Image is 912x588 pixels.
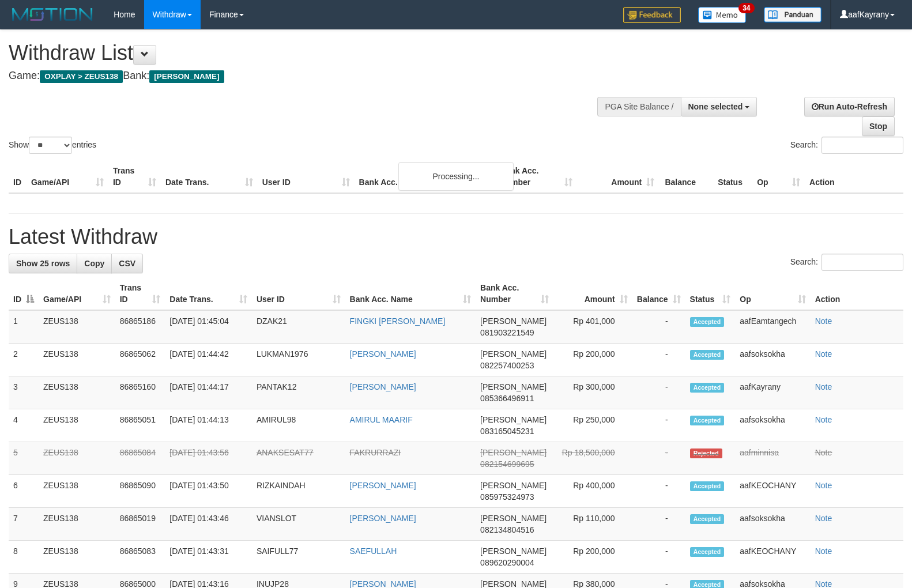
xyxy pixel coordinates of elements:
a: Note [815,349,832,359]
span: CSV [119,259,135,268]
span: Accepted [690,416,725,425]
span: Accepted [690,481,725,491]
span: Copy 085975324973 to clipboard [480,492,534,502]
a: FAKRURRAZI [350,448,401,457]
td: 8 [9,541,39,574]
span: [PERSON_NAME] [480,382,547,391]
th: Trans ID: activate to sort column ascending [115,277,165,310]
td: 3 [9,376,39,409]
label: Search: [790,137,903,154]
span: None selected [688,102,743,111]
td: DZAK21 [252,310,345,344]
a: FINGKI [PERSON_NAME] [350,316,446,326]
span: Rejected [690,448,722,458]
th: Bank Acc. Number: activate to sort column ascending [476,277,553,310]
td: ZEUS138 [39,475,115,508]
td: aafKEOCHANY [735,475,810,508]
td: 86865160 [115,376,165,409]
th: Bank Acc. Number [495,160,577,193]
td: [DATE] 01:43:46 [165,508,252,541]
span: Accepted [690,317,725,327]
td: RIZKAINDAH [252,475,345,508]
td: - [632,442,685,475]
td: 86865186 [115,310,165,344]
td: [DATE] 01:44:13 [165,409,252,442]
span: 34 [738,3,754,13]
td: Rp 110,000 [553,508,632,541]
span: [PERSON_NAME] [480,546,547,556]
td: - [632,310,685,344]
h4: Game: Bank: [9,70,597,82]
a: CSV [111,254,143,273]
td: - [632,508,685,541]
td: [DATE] 01:43:50 [165,475,252,508]
span: [PERSON_NAME] [480,481,547,490]
th: Date Trans.: activate to sort column ascending [165,277,252,310]
img: Button%20Memo.svg [698,7,747,23]
span: Copy 082134804516 to clipboard [480,525,534,534]
span: Accepted [690,547,725,557]
span: Accepted [690,350,725,360]
th: Status [713,160,752,193]
th: ID: activate to sort column descending [9,277,39,310]
th: ID [9,160,27,193]
th: Bank Acc. Name [355,160,496,193]
div: Processing... [398,162,514,191]
td: 86865090 [115,475,165,508]
span: [PERSON_NAME] [480,349,547,359]
td: 1 [9,310,39,344]
th: Op [752,160,805,193]
span: Accepted [690,514,725,524]
td: ANAKSESAT77 [252,442,345,475]
th: Date Trans. [161,160,258,193]
th: User ID [258,160,355,193]
label: Search: [790,254,903,271]
span: Copy 081903221549 to clipboard [480,328,534,337]
td: Rp 401,000 [553,310,632,344]
span: Show 25 rows [16,259,70,268]
a: Note [815,415,832,424]
th: Amount [577,160,659,193]
td: VIANSLOT [252,508,345,541]
td: ZEUS138 [39,376,115,409]
td: ZEUS138 [39,409,115,442]
a: Note [815,382,832,391]
td: aafsoksokha [735,409,810,442]
a: Note [815,481,832,490]
td: ZEUS138 [39,344,115,376]
th: Trans ID [108,160,161,193]
a: Note [815,514,832,523]
td: Rp 200,000 [553,344,632,376]
th: Bank Acc. Name: activate to sort column ascending [345,277,476,310]
td: aafminnisa [735,442,810,475]
td: 7 [9,508,39,541]
td: Rp 250,000 [553,409,632,442]
a: [PERSON_NAME] [350,514,416,523]
span: [PERSON_NAME] [480,415,547,424]
span: Copy 082257400253 to clipboard [480,361,534,370]
select: Showentries [29,137,72,154]
td: 86865083 [115,541,165,574]
td: 4 [9,409,39,442]
td: Rp 300,000 [553,376,632,409]
td: - [632,409,685,442]
td: - [632,376,685,409]
td: - [632,344,685,376]
span: [PERSON_NAME] [480,448,547,457]
span: Copy 089620290004 to clipboard [480,558,534,567]
a: Stop [862,116,895,136]
a: SAEFULLAH [350,546,397,556]
td: aafsoksokha [735,344,810,376]
span: Copy 083165045231 to clipboard [480,427,534,436]
td: 6 [9,475,39,508]
label: Show entries [9,137,96,154]
td: SAIFULL77 [252,541,345,574]
th: Amount: activate to sort column ascending [553,277,632,310]
td: aafKayrany [735,376,810,409]
th: Game/API [27,160,108,193]
td: PANTAK12 [252,376,345,409]
div: PGA Site Balance / [597,97,680,116]
td: ZEUS138 [39,442,115,475]
td: Rp 200,000 [553,541,632,574]
h1: Withdraw List [9,42,597,65]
